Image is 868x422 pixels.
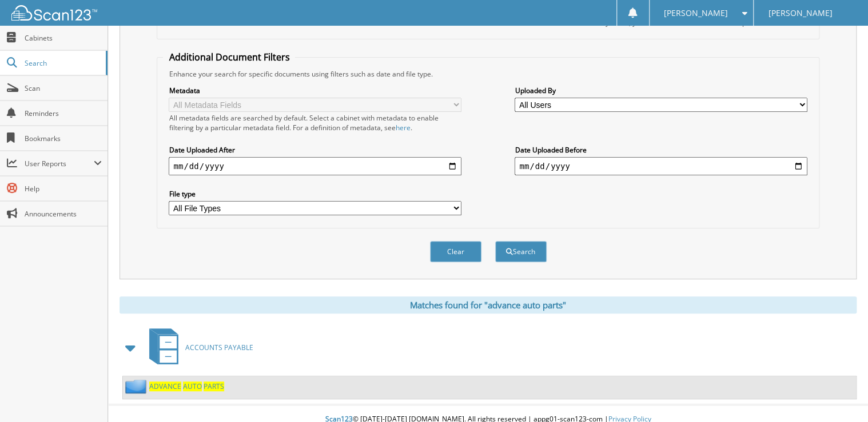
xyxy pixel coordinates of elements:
[25,184,102,194] span: Help
[515,145,807,155] label: Date Uploaded Before
[169,113,461,132] div: All metadata fields are searched by default. Select a cabinet with metadata to enable filtering b...
[149,381,224,391] a: ADVANCE AUTO PARTS
[25,83,102,93] span: Scan
[25,209,102,219] span: Announcements
[163,69,813,79] div: Enhance your search for specific documents using filters such as date and file type.
[25,108,102,118] span: Reminders
[495,241,547,262] button: Search
[169,157,461,175] input: start
[515,157,807,175] input: end
[185,343,253,352] span: ACCOUNTS PAYABLE
[169,189,461,199] label: File type
[395,123,410,132] a: here
[25,159,94,168] span: User Reports
[11,5,97,21] img: scan123-logo-white.svg
[163,51,295,63] legend: Additional Document Filters
[25,134,102,143] span: Bookmarks
[169,145,461,155] label: Date Uploaded After
[515,86,807,95] label: Uploaded By
[120,296,857,314] div: Matches found for "advance auto parts"
[25,58,100,68] span: Search
[430,241,481,262] button: Clear
[125,379,149,393] img: folder2.png
[664,10,728,17] span: [PERSON_NAME]
[204,381,224,391] span: PARTS
[768,10,832,17] span: [PERSON_NAME]
[183,381,202,391] span: AUTO
[169,86,461,95] label: Metadata
[142,325,253,370] a: ACCOUNTS PAYABLE
[25,33,102,43] span: Cabinets
[149,381,181,391] span: ADVANCE
[811,367,868,422] iframe: Chat Widget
